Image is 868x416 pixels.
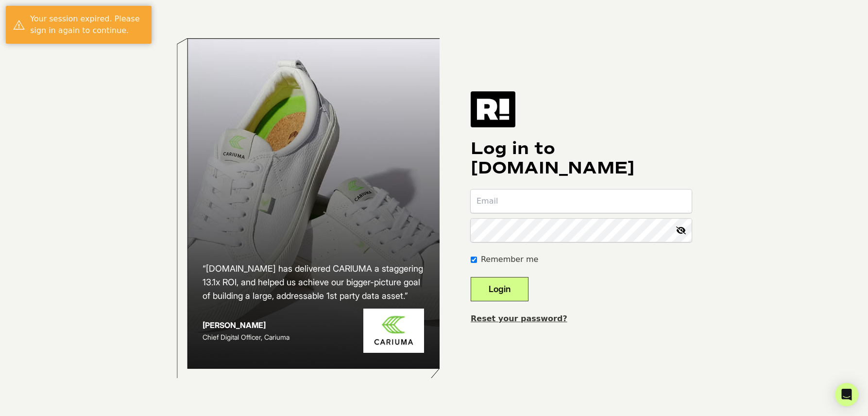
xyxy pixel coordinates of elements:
input: Email [471,190,692,213]
a: Reset your password? [471,314,567,323]
div: Your session expired. Please sign in again to continue. [30,13,144,36]
label: Remember me [481,254,538,265]
h1: Log in to [DOMAIN_NAME] [471,139,692,178]
img: Cariuma [363,309,424,353]
button: Login [471,277,528,301]
strong: [PERSON_NAME] [203,320,266,330]
img: Retention.com [471,91,515,127]
div: Open Intercom Messenger [835,383,858,406]
span: Chief Digital Officer, Cariuma [203,333,289,341]
h2: “[DOMAIN_NAME] has delivered CARIUMA a staggering 13.1x ROI, and helped us achieve our bigger-pic... [203,262,424,303]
